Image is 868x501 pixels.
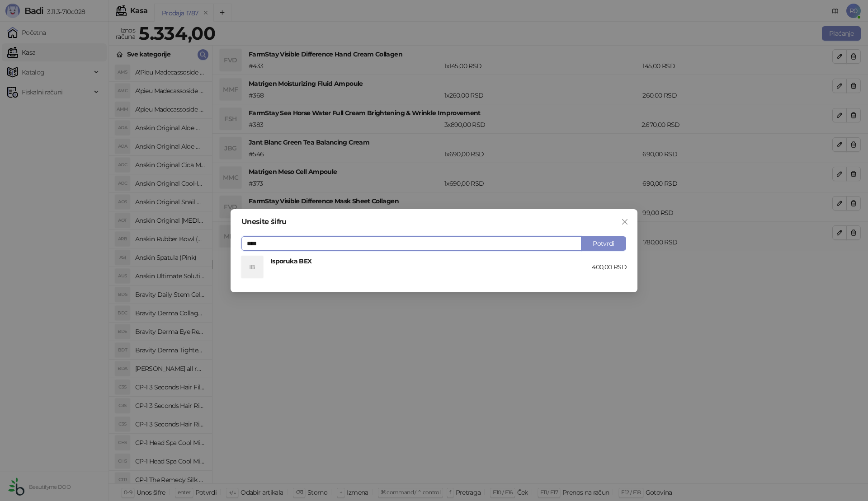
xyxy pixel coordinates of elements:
button: Close [618,215,632,229]
div: Unesite šifru [241,218,627,225]
button: Potvrdi [581,236,626,251]
div: 400,00 RSD [592,262,627,272]
span: Zatvori [618,218,632,225]
h4: Isporuka BEX [270,256,592,266]
div: IB [241,256,263,278]
span: close [621,218,628,225]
